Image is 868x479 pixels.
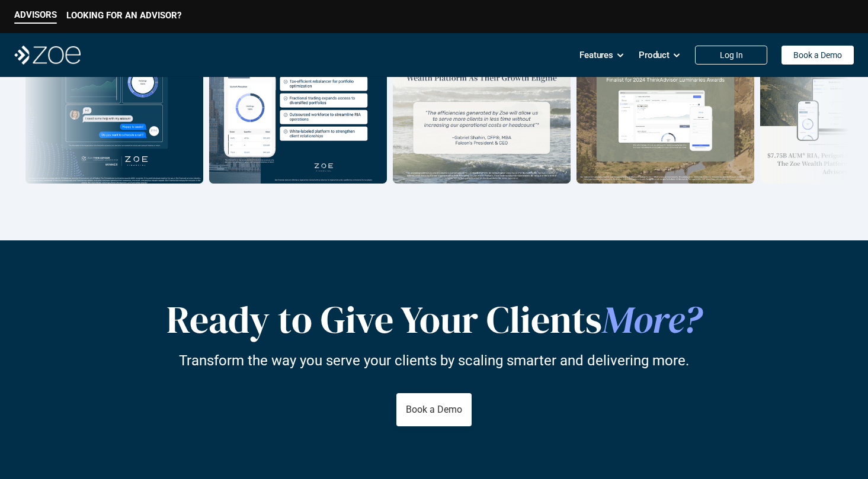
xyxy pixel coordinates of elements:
[406,404,462,415] p: Book a Demo
[602,294,702,345] span: More?
[793,50,842,60] p: Book a Demo
[781,46,854,65] a: Book a Demo
[396,393,472,426] a: Book a Demo
[14,9,57,20] p: ADVISORS
[39,297,829,343] h2: Ready to Give Your Clients
[695,46,767,65] a: Log In
[66,10,181,21] p: LOOKING FOR AN ADVISOR?
[720,50,743,60] p: Log In
[639,46,670,64] p: Product
[579,46,613,64] p: Features
[179,352,689,369] p: Transform the way you serve your clients by scaling smarter and delivering more.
